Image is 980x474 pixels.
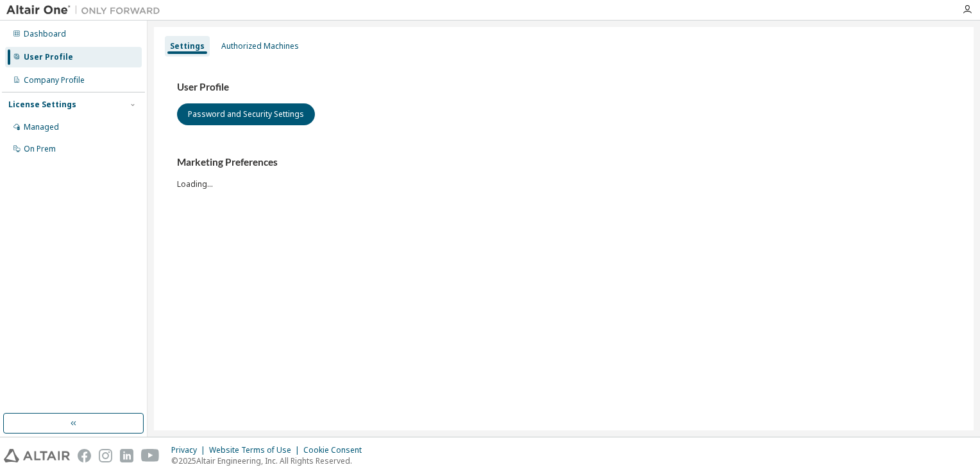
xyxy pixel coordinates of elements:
[4,449,70,462] img: altair_logo.svg
[170,41,205,51] div: Settings
[8,100,76,110] div: License Settings
[171,445,209,455] div: Privacy
[221,41,299,51] div: Authorized Machines
[24,29,66,39] div: Dashboard
[6,4,167,17] img: Altair One
[24,75,85,85] div: Company Profile
[24,52,73,62] div: User Profile
[141,449,160,462] img: youtube.svg
[24,144,56,154] div: On Prem
[78,449,91,462] img: facebook.svg
[303,445,369,455] div: Cookie Consent
[177,81,950,94] h3: User Profile
[177,156,950,189] div: Loading...
[171,455,369,466] p: © 2025 Altair Engineering, Inc. All Rights Reserved.
[99,449,112,462] img: instagram.svg
[24,122,59,132] div: Managed
[177,103,315,125] button: Password and Security Settings
[209,445,303,455] div: Website Terms of Use
[120,449,133,462] img: linkedin.svg
[177,156,950,169] h3: Marketing Preferences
